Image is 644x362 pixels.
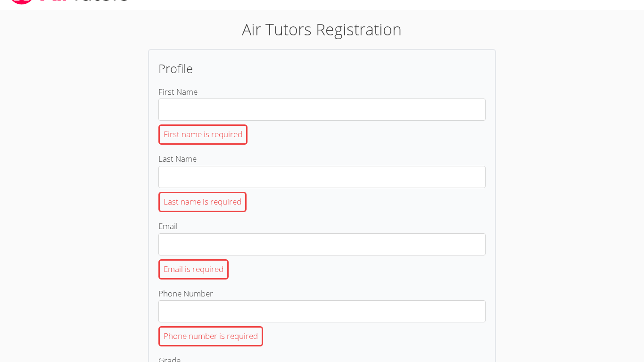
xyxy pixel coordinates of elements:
input: First NameFirst name is required [158,99,486,121]
div: Email is required [158,259,229,280]
span: Last Name [158,153,197,164]
span: First Name [158,86,198,97]
span: Phone Number [158,288,213,299]
input: EmailEmail is required [158,233,486,255]
div: Phone number is required [158,326,263,346]
div: Last name is required [158,192,247,212]
input: Phone NumberPhone number is required [158,300,486,322]
h2: Profile [158,59,486,77]
div: First name is required [158,124,248,145]
input: Last NameLast name is required [158,166,486,188]
span: Email [158,221,178,231]
h1: Air Tutors Registration [148,17,496,41]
